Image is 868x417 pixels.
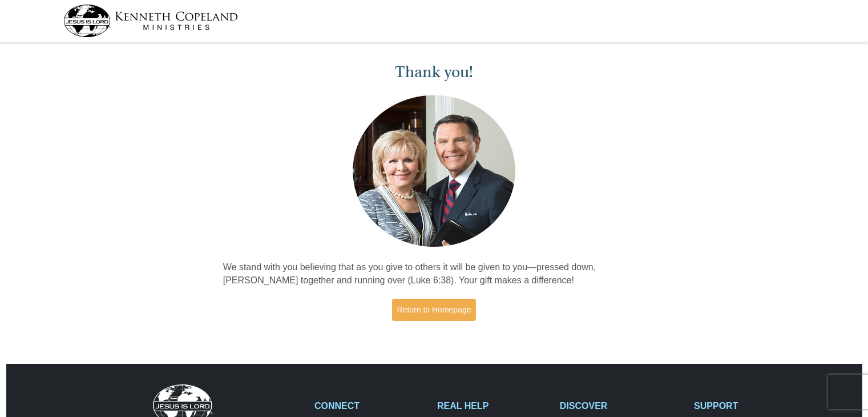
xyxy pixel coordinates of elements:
img: kcm-header-logo.svg [63,5,238,37]
img: Kenneth and Gloria [350,93,518,250]
a: Return to Homepage [392,299,477,321]
h1: Thank you! [223,63,645,82]
h2: DISCOVER [560,400,682,411]
h2: REAL HELP [437,400,548,411]
h2: SUPPORT [694,400,805,411]
p: We stand with you believing that as you give to others it will be given to you—pressed down, [PER... [223,261,645,287]
h2: CONNECT [314,400,425,411]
